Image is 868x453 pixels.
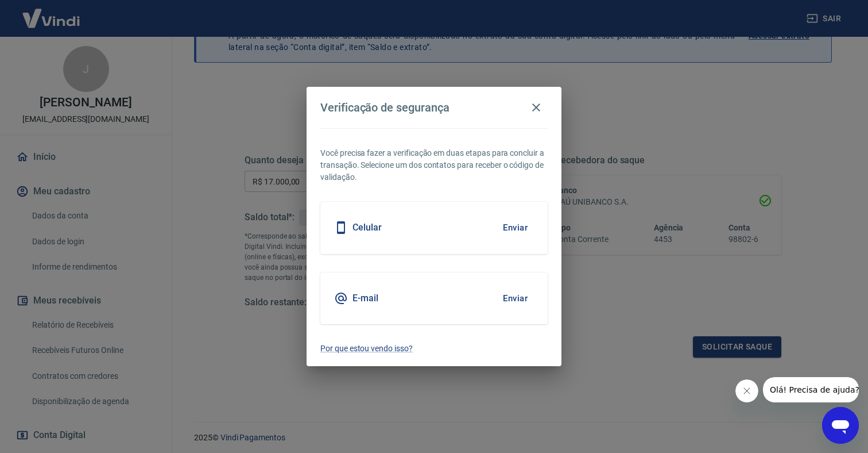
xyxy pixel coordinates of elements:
span: Olá! Precisa de ajuda? [7,8,96,17]
iframe: Fechar mensagem [735,379,758,402]
h5: E-mail [352,293,378,304]
iframe: Mensagem da empresa [763,377,859,402]
button: Enviar [497,286,534,310]
p: Você precisa fazer a verificação em duas etapas para concluir a transação. Selecione um dos conta... [320,147,548,183]
iframe: Botão para abrir a janela de mensagens [822,407,859,444]
h5: Celular [352,222,382,233]
a: Por que estou vendo isso? [320,343,548,355]
button: Enviar [497,216,534,240]
h4: Verificação de segurança [320,101,449,114]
